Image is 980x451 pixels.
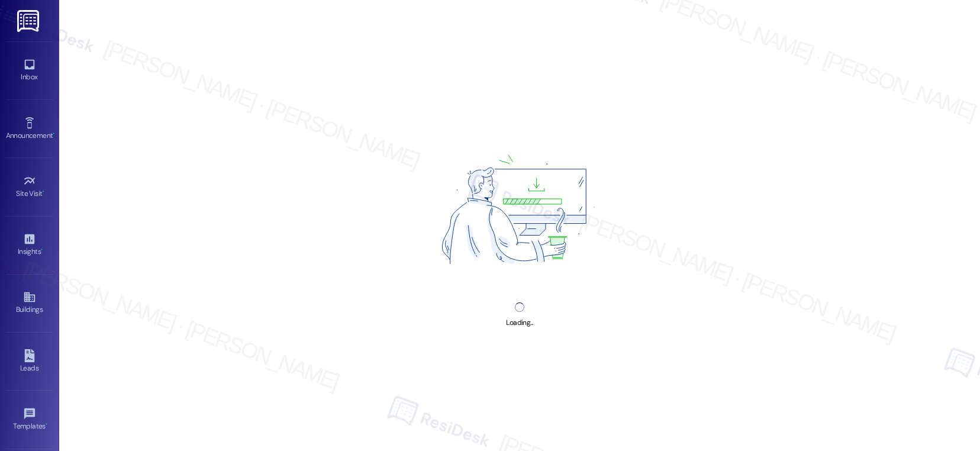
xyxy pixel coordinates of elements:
a: Inbox [6,54,53,86]
a: Site Visit • [6,171,53,203]
a: Buildings [6,287,53,319]
span: • [41,246,43,254]
span: • [46,420,47,429]
span: • [43,188,44,196]
a: Leads [6,346,53,378]
a: Insights • [6,229,53,261]
img: ResiDesk Logo [17,10,41,32]
div: Loading... [506,317,533,329]
span: • [53,130,54,138]
a: Templates • [6,404,53,436]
